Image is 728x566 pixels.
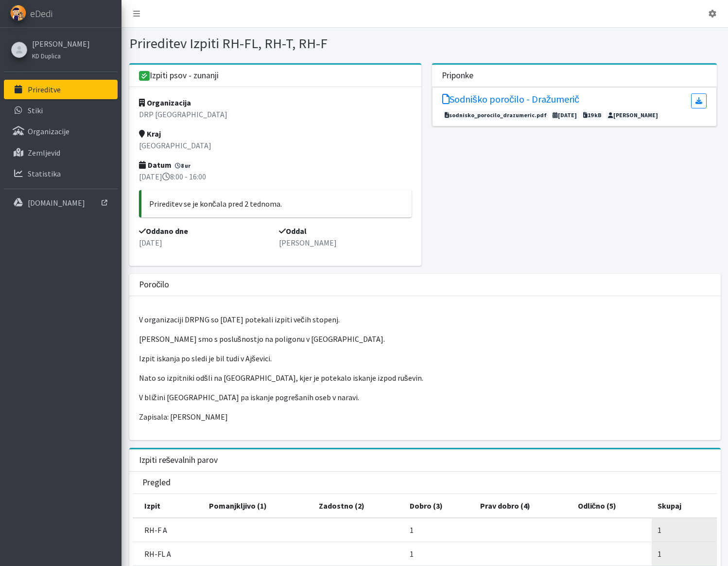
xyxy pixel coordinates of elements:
[139,411,711,423] p: Zapisala: [PERSON_NAME]
[139,353,711,364] p: Izpit iskanja po sledi je bil tudi v Ajševici.
[32,38,90,50] a: [PERSON_NAME]
[4,122,118,141] a: Organizacije
[149,198,404,210] p: Prireditev se je končala pred 2 tednoma.
[139,237,272,248] p: [DATE]
[30,6,52,21] span: eDedi
[32,52,61,60] small: KD Duplica
[139,226,188,236] strong: Oddano dne
[404,518,474,542] td: 1
[139,108,412,120] p: DRP [GEOGRAPHIC_DATA]
[4,164,118,183] a: Statistika
[139,455,218,465] h3: Izpiti reševalnih parov
[404,542,474,566] td: 1
[313,494,403,518] th: Zadostno (2)
[129,35,421,52] h1: Prireditev Izpiti RH-FL, RH-T, RH-F
[28,126,69,136] p: Organizacije
[4,193,118,212] a: [DOMAIN_NAME]
[279,226,307,236] strong: Oddal
[652,542,717,566] td: 1
[142,478,171,488] h3: Pregled
[32,50,90,61] a: KD Duplica
[581,111,604,120] span: 19 kB
[606,111,660,120] span: [PERSON_NAME]
[442,93,579,105] h5: Sodniško poročilo - Dražumerič
[139,160,172,170] strong: Datum
[652,494,717,518] th: Skupaj
[139,280,170,290] h3: Poročilo
[139,372,711,384] p: Nato so izpitniki odšli na [GEOGRAPHIC_DATA], kjer je potekalo iskanje izpod ruševin.
[572,494,652,518] th: Odlično (5)
[133,542,203,566] td: RH-FL A
[652,518,717,542] td: 1
[442,93,579,108] a: Sodniško poročilo - Dražumerič
[474,494,572,518] th: Prav dobro (4)
[4,143,118,162] a: Zemljevid
[139,333,711,345] p: [PERSON_NAME] smo s poslušnostjo na poligonu v [GEOGRAPHIC_DATA].
[4,80,118,99] a: Prireditve
[139,171,412,182] p: [DATE] 8:00 - 16:00
[133,494,203,518] th: Izpit
[442,71,473,81] h3: Priponke
[139,391,711,403] p: V bližini [GEOGRAPHIC_DATA] pa iskanje pogrešanih oseb v naravi.
[4,101,118,120] a: Stiki
[139,129,161,139] strong: Kraj
[10,5,26,21] img: eDedi
[28,198,85,208] p: [DOMAIN_NAME]
[133,518,203,542] td: RH-F A
[28,148,60,158] p: Zemljevid
[203,494,313,518] th: Pomanjkljivo (1)
[28,169,61,178] p: Statistika
[279,237,412,248] p: [PERSON_NAME]
[173,161,193,170] span: 8 ur
[139,314,711,325] p: V organizaciji DRPNG so [DATE] potekali izpiti večih stopenj.
[551,111,580,120] span: [DATE]
[139,71,219,81] h3: Izpiti psov - zunanji
[442,111,549,120] span: sodnisko_porocilo_drazumeric.pdf
[28,106,43,115] p: Stiki
[28,85,61,94] p: Prireditve
[139,140,412,151] p: [GEOGRAPHIC_DATA]
[139,98,191,107] strong: Organizacija
[404,494,474,518] th: Dobro (3)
